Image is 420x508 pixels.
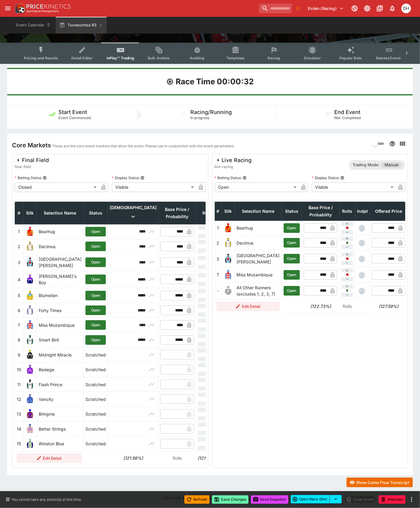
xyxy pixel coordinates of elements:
p: These are the core event markets that drive the event. Please use in conjunction with the event p... [52,143,235,149]
td: 1 [215,221,221,235]
img: runner 13 [25,409,35,419]
img: runner 10 [25,365,35,374]
button: Open [284,238,300,248]
th: Silk [23,202,37,224]
span: Related Events [376,56,402,60]
h5: Start Event [58,109,87,116]
span: Templates [226,56,245,60]
td: 11 [15,377,23,392]
th: Rolls [196,202,219,224]
button: open drawer [2,3,13,14]
td: 9 [15,347,23,362]
img: runner 3 [25,257,35,267]
button: Select Tenant [305,4,347,13]
th: # [215,202,221,221]
button: select merge strategy [330,495,342,503]
button: Display Status [140,176,144,180]
button: Show Game Flow Transcript [347,478,413,487]
img: runner 2 [25,242,35,251]
button: Toggle light/dark mode [362,3,373,14]
img: Sportsbook Management [26,10,59,13]
img: runner 1 [223,223,233,233]
button: Open [85,227,106,236]
td: 10 [15,362,23,377]
span: Racing [268,56,280,60]
img: runner 8 [25,335,35,345]
input: search [259,4,292,13]
span: Event Commenced [58,116,91,120]
td: 2 [15,239,23,254]
td: 3 [215,250,221,267]
div: split button [291,495,342,503]
td: - [215,282,221,299]
p: Scratched [85,411,106,417]
h6: (122.73%) [304,303,338,309]
p: Rolls [160,455,194,461]
button: Send Snapshot [251,495,288,504]
button: Daniel Hooper [400,2,413,15]
td: Bearhug [37,224,84,239]
button: Betting Status [43,176,47,180]
h6: (127.59%) [372,303,406,309]
th: Silk [221,202,235,221]
img: runner 6 [25,305,35,315]
th: Base Price / Probability [302,202,339,221]
td: Decimus [235,236,281,250]
button: Open [85,305,106,315]
button: Connected to PK [349,3,360,14]
td: All Other Runners (excludes 1, 2, 3, 7) [235,282,281,299]
img: runner 3 [223,254,233,263]
h6: (121.56%) [110,455,157,461]
button: Open [85,320,106,330]
span: Pricing and Results [24,56,58,60]
p: Trading Mode: [353,162,380,168]
button: Toowoomba R3 [56,17,107,34]
div: Visible [112,182,196,192]
th: Selection Name [37,202,84,224]
button: Edit Detail [216,302,280,311]
button: more [408,496,415,503]
img: runner 1 [25,227,35,236]
td: Besiege [37,362,84,377]
th: Rolls [339,202,355,221]
td: Midnight Miracle [37,347,84,362]
th: Offered Price [370,202,407,221]
th: Independent [355,202,370,221]
h5: Racing/Running [190,109,232,116]
span: Simulator [304,56,321,60]
td: Bringme [37,407,84,421]
div: Final Field [15,157,49,164]
button: Open [85,335,106,345]
td: Miss Mozambique [37,318,84,332]
button: Open [284,254,300,263]
button: Edit Detail [17,453,82,463]
td: [GEOGRAPHIC_DATA][PERSON_NAME] [37,254,84,271]
img: runner 2 [223,238,233,248]
td: 5 [15,288,23,303]
button: Display Status [340,176,344,180]
button: Event Calendar [13,17,55,34]
td: Vancity [37,392,84,407]
div: Live Racing [215,157,252,164]
p: Rolls [341,303,353,309]
td: 15 [15,436,23,451]
span: In progress [190,116,209,120]
h1: Race Time 00:00:32 [176,77,254,87]
button: Abandon [379,495,406,504]
td: Miss Mozambique [235,267,281,282]
img: runner 12 [25,394,35,404]
span: Popular Bets [339,56,362,60]
span: live-racing [215,164,252,170]
p: Betting Status [215,175,241,180]
td: 4 [15,271,23,288]
img: runner 11 [25,380,35,389]
img: runner 7 [223,270,233,280]
td: [GEOGRAPHIC_DATA][PERSON_NAME] [235,250,281,267]
td: [PERSON_NAME]'s Boy [37,271,84,288]
p: Display Status [312,175,339,180]
td: 1 [15,224,23,239]
th: Status [84,202,108,224]
td: Smart Bint [37,332,84,347]
p: Scratched [85,352,106,358]
img: runner 7 [25,320,35,330]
